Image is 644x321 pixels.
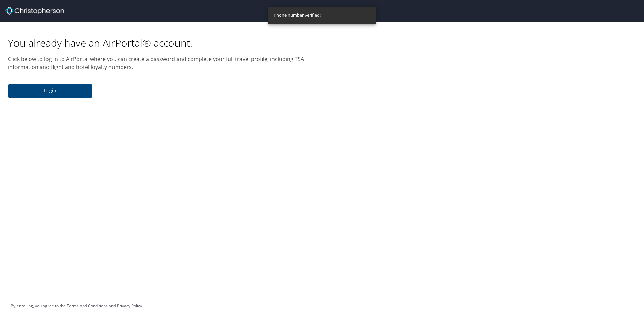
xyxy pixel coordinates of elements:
div: Phone number verified! [273,9,321,22]
button: Login [8,84,92,98]
div: By enrolling, you agree to the and . [11,297,143,314]
a: Terms and Conditions [67,303,108,309]
img: cbt logo [5,7,64,15]
a: Privacy Policy [117,303,142,309]
p: Click below to log in to AirPortal where you can create a password and complete your full travel ... [8,55,314,71]
h1: You already have an AirPortal® account. [8,36,314,49]
span: Login [13,86,87,95]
